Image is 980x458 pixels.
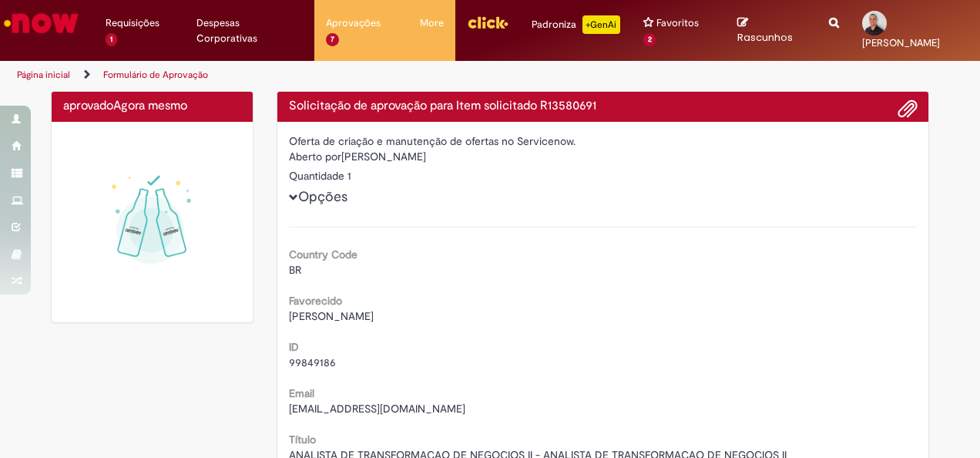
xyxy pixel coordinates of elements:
div: [PERSON_NAME] [289,149,918,168]
span: 2 [643,33,656,46]
span: [PERSON_NAME] [289,309,374,323]
time: 30/09/2025 11:00:35 [113,98,187,113]
img: ServiceNow [2,8,81,39]
h4: aprovado [63,99,241,113]
span: [EMAIL_ADDRESS][DOMAIN_NAME] [289,402,465,416]
b: ID [289,340,299,354]
div: Oferta de criação e manutenção de ofertas no Servicenow. [289,133,918,149]
img: click_logo_yellow_360x200.png [467,11,508,34]
a: Formulário de Aprovação [103,69,208,81]
span: More [420,15,444,31]
p: +GenAi [582,15,620,34]
div: Padroniza [532,15,620,34]
span: 7 [326,33,339,46]
img: sucesso_1.gif [63,133,241,312]
ul: Trilhas de página [12,61,642,89]
a: Rascunhos [737,16,806,45]
span: 99849186 [289,355,336,369]
span: Despesas Corporativas [196,15,303,46]
span: 1 [106,33,117,46]
span: Favoritos [656,15,699,31]
span: [PERSON_NAME] [862,36,940,49]
span: BR [289,263,301,277]
span: Aprovações [326,15,381,31]
b: Country Code [289,248,357,261]
h4: Solicitação de aprovação para Item solicitado R13580691 [289,99,918,113]
span: Requisições [106,15,159,31]
b: Título [289,433,316,446]
div: Quantidade 1 [289,168,918,184]
a: Página inicial [17,69,70,81]
span: Rascunhos [737,30,793,45]
b: Favorecido [289,294,342,308]
span: Agora mesmo [113,98,187,113]
b: Email [289,386,314,400]
label: Aberto por [289,149,341,164]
